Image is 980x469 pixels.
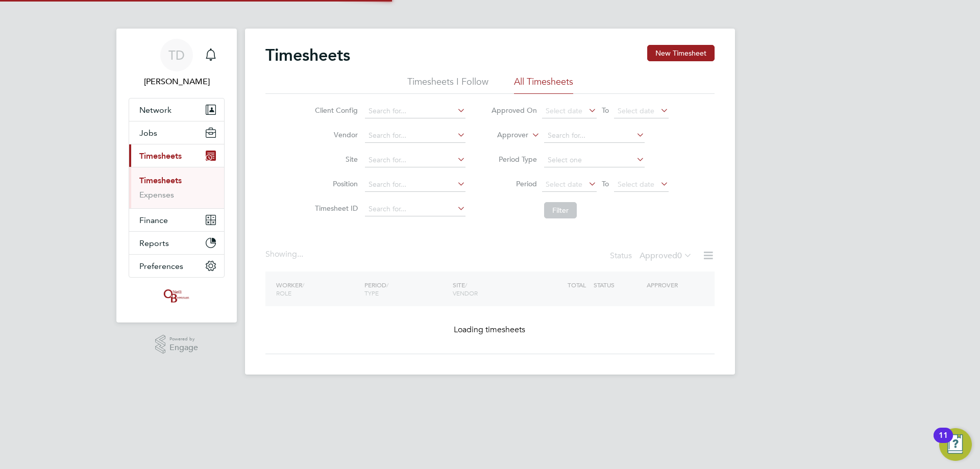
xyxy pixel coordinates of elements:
label: Period [491,179,537,188]
span: Timesheets [139,151,182,161]
span: To [599,104,612,117]
span: Reports [139,238,169,248]
input: Search for... [365,178,465,192]
span: Engage [169,343,198,352]
input: Search for... [544,129,645,143]
button: New Timesheet [647,45,715,61]
nav: Main navigation [116,29,237,323]
button: Preferences [129,255,224,277]
button: Filter [544,202,577,218]
input: Select one [544,153,645,167]
span: To [599,177,612,190]
input: Search for... [365,104,465,118]
input: Search for... [365,202,465,216]
a: Go to home page [129,288,225,304]
input: Search for... [365,153,465,167]
div: 11 [939,435,948,449]
li: All Timesheets [514,76,573,94]
div: Showing [265,249,305,260]
span: Tanya Dartnell [129,76,225,88]
span: Select date [618,180,654,189]
span: ... [297,249,303,259]
label: Position [312,179,358,188]
h2: Timesheets [265,45,350,65]
a: Timesheets [139,176,182,185]
label: Timesheet ID [312,204,358,213]
span: TD [168,48,185,62]
button: Timesheets [129,144,224,167]
button: Network [129,98,224,121]
label: Period Type [491,155,537,164]
span: Select date [546,180,582,189]
a: Powered byEngage [155,335,199,354]
span: 0 [677,251,682,261]
label: Approved [640,251,692,261]
button: Reports [129,232,224,254]
span: Powered by [169,335,198,343]
button: Jobs [129,121,224,144]
div: Timesheets [129,167,224,208]
label: Approver [482,130,528,140]
img: oneillandbrennan-logo-retina.png [162,288,191,304]
input: Search for... [365,129,465,143]
a: Expenses [139,190,174,200]
span: Finance [139,215,168,225]
span: Network [139,105,171,115]
div: Status [610,249,694,263]
span: Select date [546,106,582,115]
li: Timesheets I Follow [407,76,488,94]
span: Select date [618,106,654,115]
label: Client Config [312,106,358,115]
label: Vendor [312,130,358,139]
a: TD[PERSON_NAME] [129,39,225,88]
label: Approved On [491,106,537,115]
button: Open Resource Center, 11 new notifications [939,428,972,461]
span: Jobs [139,128,157,138]
button: Finance [129,209,224,231]
label: Site [312,155,358,164]
span: Preferences [139,261,183,271]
